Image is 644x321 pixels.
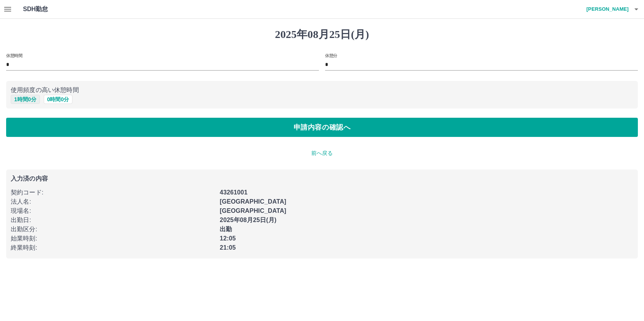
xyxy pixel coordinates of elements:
label: 休憩分 [325,53,337,58]
p: 使用頻度の高い休憩時間 [11,86,633,95]
button: 0時間0分 [44,95,73,104]
b: [GEOGRAPHIC_DATA] [220,198,286,205]
b: 21:05 [220,244,236,251]
h1: 2025年08月25日(月) [6,28,638,41]
p: 契約コード : [11,188,215,197]
b: 出勤 [220,226,232,232]
button: 申請内容の確認へ [6,118,638,137]
label: 休憩時間 [6,53,22,58]
p: 出勤日 : [11,216,215,225]
b: 43261001 [220,189,247,196]
p: 法人名 : [11,197,215,206]
p: 終業時刻 : [11,243,215,252]
p: 始業時刻 : [11,234,215,243]
p: 現場名 : [11,206,215,216]
b: [GEOGRAPHIC_DATA] [220,207,286,214]
button: 1時間0分 [11,95,40,104]
p: 入力済の内容 [11,176,633,182]
b: 12:05 [220,235,236,242]
p: 前へ戻る [6,149,638,157]
b: 2025年08月25日(月) [220,217,276,223]
p: 出勤区分 : [11,225,215,234]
